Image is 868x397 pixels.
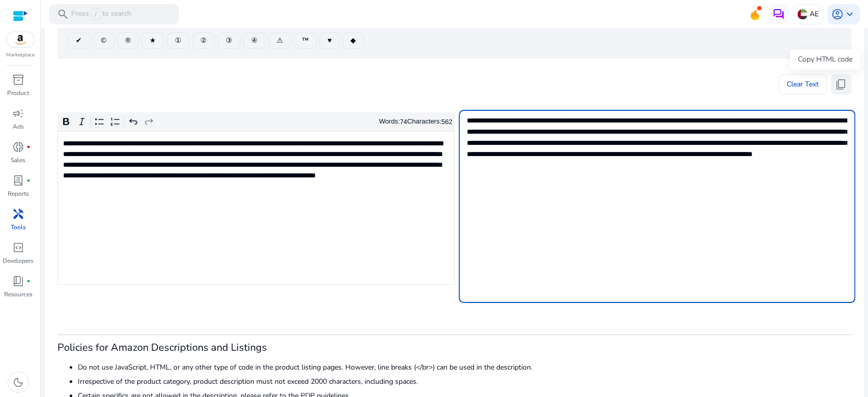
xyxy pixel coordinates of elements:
button: ④ [243,33,266,49]
li: Do not use JavaScript, HTML, or any other type of code in the product listing pages. However, lin... [78,362,851,373]
span: code_blocks [12,241,24,254]
button: ◆ [342,33,364,49]
button: ★ [141,33,164,49]
span: campaign [12,107,24,119]
span: ② [200,35,207,46]
p: Developers [3,256,34,265]
span: ® [125,35,131,46]
p: Press to search [71,9,131,20]
span: ♥ [327,35,332,46]
span: ③ [226,35,232,46]
span: ™ [302,35,309,46]
span: inventory_2 [12,74,24,86]
p: Marketplace [6,51,35,59]
button: ② [192,33,215,49]
div: Words: Characters: [379,115,452,128]
p: Resources [4,290,33,299]
span: fiber_manual_record [26,145,31,149]
p: Tools [11,223,26,232]
span: Clear Text [787,74,819,95]
span: content_copy [835,78,847,90]
label: 562 [441,118,453,126]
button: ® [117,33,139,49]
span: account_circle [831,8,844,20]
button: ™ [294,33,317,49]
span: donut_small [12,141,24,153]
span: book_4 [12,275,24,287]
p: Product [7,88,29,98]
h3: Policies for Amazon Descriptions and Listings [57,342,851,354]
span: lab_profile [12,174,24,187]
button: Clear Text [779,74,827,95]
p: Reports [8,189,29,198]
span: search [57,8,69,20]
span: ◆ [350,35,356,46]
label: 74 [400,118,407,126]
div: Rich Text Editor. Editing area: main. Press Alt+0 for help. [57,131,455,285]
p: Ads [13,122,24,131]
span: fiber_manual_record [26,279,31,283]
span: © [101,35,106,46]
button: ③ [218,33,241,49]
button: ✔ [68,33,90,49]
span: ⚠ [277,35,283,46]
span: ① [175,35,182,46]
button: ⚠ [268,33,291,49]
p: AE [810,5,819,23]
div: Copy HTML code [790,49,860,70]
button: © [93,33,114,49]
div: Editor toolbar [57,112,455,132]
span: / [91,9,100,20]
button: content_copy [831,74,851,95]
span: ④ [251,35,258,46]
li: Irrespective of the product category, product description must not exceed 2000 characters, includ... [78,376,851,387]
img: amazon.svg [7,32,34,47]
span: ★ [149,35,156,46]
button: ♥ [319,33,340,49]
span: fiber_manual_record [26,178,31,182]
button: ① [167,33,190,49]
span: ✔ [76,35,82,46]
span: handyman [12,208,24,220]
span: dark_mode [12,376,24,388]
p: Sales [11,156,25,165]
img: ae.svg [797,9,807,19]
span: keyboard_arrow_down [844,8,856,20]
